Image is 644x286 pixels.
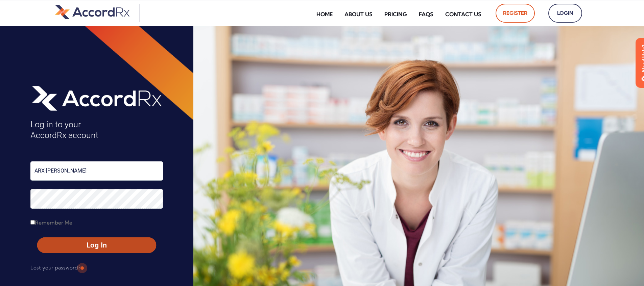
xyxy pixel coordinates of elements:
a: Lost your password? [30,262,80,273]
a: Pricing [379,6,412,22]
input: Username or Email Address [30,161,163,181]
button: Log In [37,237,156,253]
a: Login [548,4,582,23]
a: Register [496,4,535,23]
span: Log In [43,240,150,250]
span: Login [556,8,575,19]
span: Register [503,8,527,19]
img: default-logo [55,4,129,20]
h4: Log in to your AccordRx account [30,119,163,141]
input: Remember Me [30,220,35,225]
a: About Us [339,6,378,22]
a: FAQs [414,6,438,22]
img: AccordRx_logo_header_white [30,83,163,112]
label: Remember Me [30,217,72,228]
a: Home [311,6,338,22]
a: Contact Us [440,6,486,22]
